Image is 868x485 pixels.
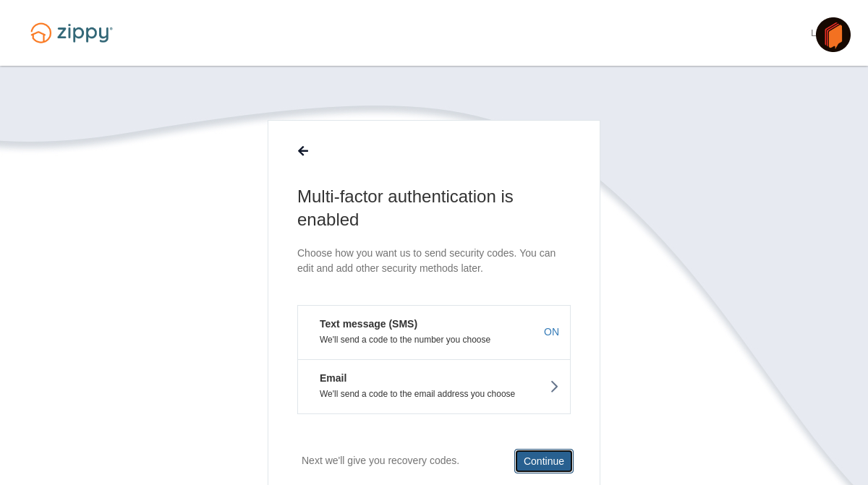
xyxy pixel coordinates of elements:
[811,27,835,42] a: Login
[22,16,122,50] img: Logo
[309,371,346,385] em: Email
[309,317,417,331] em: Text message (SMS)
[297,185,571,231] h1: Multi-factor authentication is enabled
[309,335,559,345] p: We'll send a code to the number you choose
[302,449,459,473] p: Next we'll give you recovery codes.
[297,359,571,414] button: EmailWe'll send a code to the email address you choose
[514,449,574,473] button: Continue
[309,389,559,399] p: We'll send a code to the email address you choose
[544,325,559,339] span: ON
[297,305,571,359] button: Text message (SMS)We'll send a code to the number you chooseON
[297,246,571,276] p: Choose how you want us to send security codes. You can edit and add other security methods later.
